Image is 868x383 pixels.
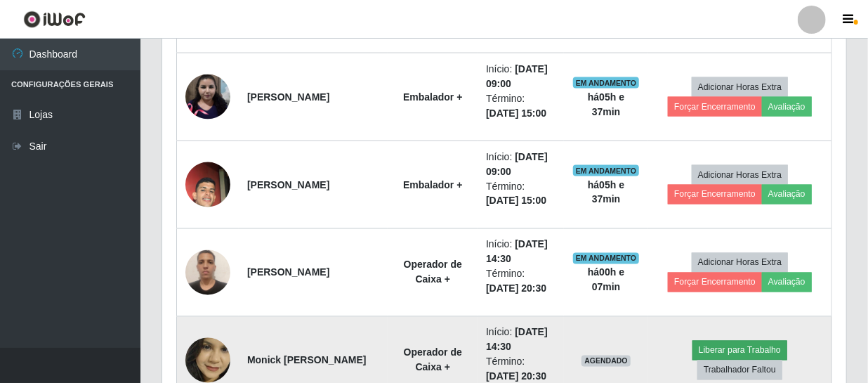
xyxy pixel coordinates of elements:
[486,150,555,179] li: Início:
[486,195,546,207] time: [DATE] 15:00
[573,253,640,264] span: EM ANDAMENTO
[762,185,812,205] button: Avaliação
[588,267,624,293] strong: há 00 h e 07 min
[486,151,548,177] time: [DATE] 09:00
[486,239,548,265] time: [DATE] 14:30
[697,361,782,380] button: Trabalhador Faltou
[762,97,812,117] button: Avaliação
[486,267,555,297] li: Término:
[762,273,812,292] button: Avaliação
[403,179,462,190] strong: Embalador +
[692,253,788,273] button: Adicionar Horas Extra
[486,283,546,294] time: [DATE] 20:30
[486,371,546,382] time: [DATE] 20:30
[668,185,762,205] button: Forçar Encerramento
[247,179,329,190] strong: [PERSON_NAME]
[247,267,329,278] strong: [PERSON_NAME]
[692,77,788,97] button: Adicionar Horas Extra
[581,356,631,367] span: AGENDADO
[185,74,230,119] img: 1725571179961.jpeg
[588,179,624,205] strong: há 05 h e 37 min
[486,91,555,121] li: Término:
[247,91,329,103] strong: [PERSON_NAME]
[486,327,548,353] time: [DATE] 14:30
[486,63,548,89] time: [DATE] 09:00
[404,259,462,285] strong: Operador de Caixa +
[573,77,640,89] span: EM ANDAMENTO
[185,145,230,225] img: 1729120016145.jpeg
[668,273,762,292] button: Forçar Encerramento
[23,11,86,28] img: CoreUI Logo
[404,347,462,373] strong: Operador de Caixa +
[247,355,367,366] strong: Monick [PERSON_NAME]
[403,91,462,103] strong: Embalador +
[573,165,640,176] span: EM ANDAMENTO
[668,97,762,117] button: Forçar Encerramento
[486,62,555,91] li: Início:
[588,91,624,117] strong: há 05 h e 37 min
[486,325,555,355] li: Início:
[486,179,555,209] li: Término:
[692,165,788,185] button: Adicionar Horas Extra
[692,341,787,361] button: Liberar para Trabalho
[486,108,546,119] time: [DATE] 15:00
[486,238,555,267] li: Início:
[185,242,230,302] img: 1745348003536.jpeg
